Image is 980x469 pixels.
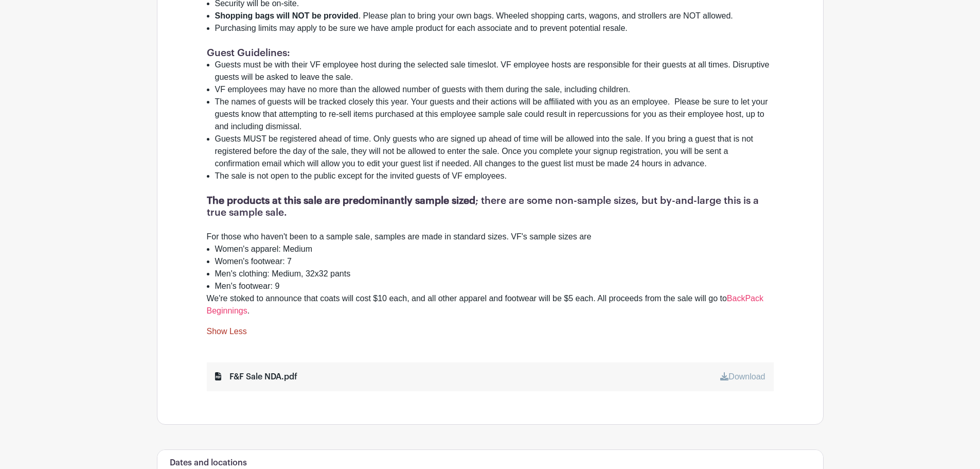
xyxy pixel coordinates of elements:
[207,294,764,315] a: BackPack Beginnings
[215,371,297,383] div: F&F Sale NDA.pdf
[207,218,774,243] div: For those who haven't been to a sample sale, samples are made in standard sizes. VF's sample size...
[215,10,774,22] li: . Please plan to bring your own bags. Wheeled shopping carts, wagons, and strollers are NOT allowed.
[215,22,774,34] li: Purchasing limits may apply to be sure we have ample product for each associate and to prevent po...
[215,11,359,20] strong: Shopping bags will NOT be provided
[215,133,774,170] li: Guests MUST be registered ahead of time. Only guests who are signed up ahead of time will be allo...
[215,280,774,292] li: Men's footwear: 9
[215,96,774,133] li: The names of guests will be tracked closely this year. Your guests and their actions will be affi...
[215,268,774,280] li: Men's clothing: Medium, 32x32 pants
[215,59,774,83] li: Guests must be with their VF employee host during the selected sale timeslot. VF employee hosts a...
[207,195,774,218] h1: ; there are some non-sample sizes, but by-and-large this is a true sample sale.
[215,255,774,268] li: Women's footwear: 7
[215,83,774,96] li: VF employees may have no more than the allowed number of guests with them during the sale, includ...
[170,458,247,468] h6: Dates and locations
[207,47,774,59] h1: Guest Guidelines:
[720,372,765,381] a: Download
[215,243,774,255] li: Women's apparel: Medium
[207,196,475,205] strong: The products at this sale are predominantly sample sized
[215,170,774,182] li: ​​​​​​​The sale is not open to the public except for the invited guests of VF employees.
[207,292,774,317] div: We're stoked to announce that coats will cost $10 each, and all other apparel and footwear will b...
[207,327,247,340] a: Show Less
